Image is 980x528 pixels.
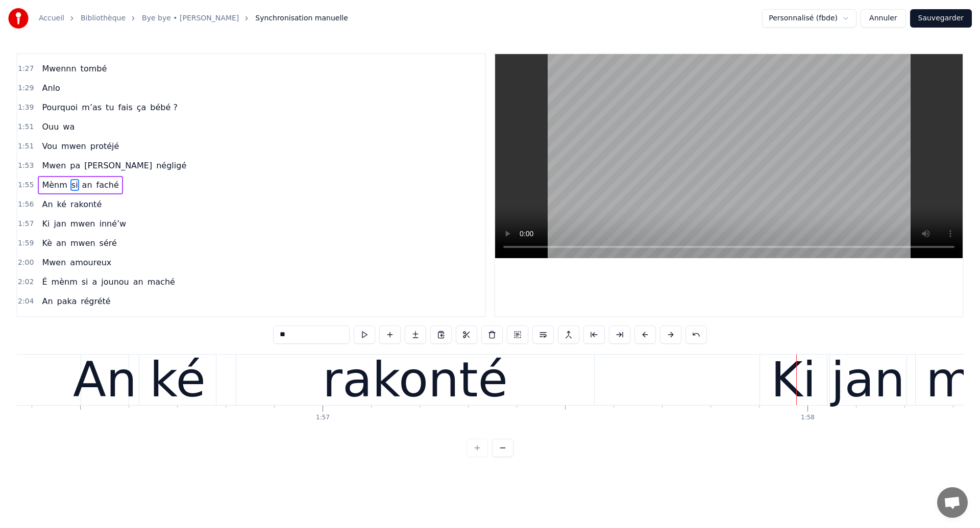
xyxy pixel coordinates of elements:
[41,102,79,113] span: Pourquoi
[18,199,34,210] span: 1:56
[80,63,108,74] span: tombé
[831,343,905,416] div: jan
[18,316,34,326] span: 2:06
[41,63,77,74] span: Mwennn
[98,218,127,230] span: inné’w
[316,414,330,422] div: 1:57
[69,218,96,230] span: mwen
[18,64,34,74] span: 1:27
[41,257,67,268] span: Mwen
[18,103,34,113] span: 1:39
[39,13,348,23] nav: breadcrumb
[95,179,120,191] span: faché
[41,140,58,152] span: Vou
[937,487,968,518] div: Ouvrir le chat
[81,102,103,113] span: m’as
[149,102,179,113] span: bébé ?
[53,218,67,230] span: jan
[117,102,134,113] span: fais
[18,277,34,287] span: 2:02
[41,295,54,307] span: An
[910,9,972,28] button: Sauvegarder
[18,161,34,171] span: 1:53
[18,141,34,152] span: 1:51
[80,295,111,307] span: régrété
[255,13,348,23] span: Synchronisation manuelle
[105,102,115,113] span: tu
[70,179,79,191] span: si
[136,102,148,113] span: ça
[146,276,176,288] span: maché
[56,295,78,307] span: paka
[18,122,34,132] span: 1:51
[81,179,93,191] span: an
[113,315,132,326] span: palé
[100,276,130,288] span: jounou
[69,160,81,171] span: pa
[81,13,126,23] a: Bibliothèque
[51,276,79,288] span: mènm
[132,276,144,288] span: an
[41,160,67,171] span: Mwen
[771,343,816,416] div: Ki
[18,258,34,268] span: 2:00
[83,160,153,171] span: [PERSON_NAME]
[801,414,815,422] div: 1:58
[69,257,112,268] span: amoureux
[18,238,34,248] span: 1:59
[41,121,60,133] span: Ouu
[39,13,64,23] a: Accueil
[62,121,76,133] span: wa
[323,343,508,416] div: rakonté
[41,198,54,210] span: An
[81,276,89,288] span: si
[150,343,206,416] div: ké
[18,180,34,190] span: 1:55
[69,198,103,210] span: rakonté
[41,276,48,288] span: É
[41,315,111,326] span: [PERSON_NAME]
[8,8,29,29] img: youka
[41,82,61,94] span: Anlo
[56,198,68,210] span: ké
[55,237,67,249] span: an
[41,179,68,191] span: Mènm
[861,9,905,28] button: Annuler
[69,237,96,249] span: mwen
[91,276,99,288] span: a
[155,160,187,171] span: négligé
[99,237,118,249] span: séré
[18,296,34,307] span: 2:04
[41,218,51,230] span: Ki
[89,140,120,152] span: protéjé
[18,219,34,229] span: 1:57
[18,83,34,93] span: 1:29
[60,140,87,152] span: mwen
[142,13,239,23] a: Bye bye • [PERSON_NAME]
[73,343,137,416] div: An
[41,237,53,249] span: Kè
